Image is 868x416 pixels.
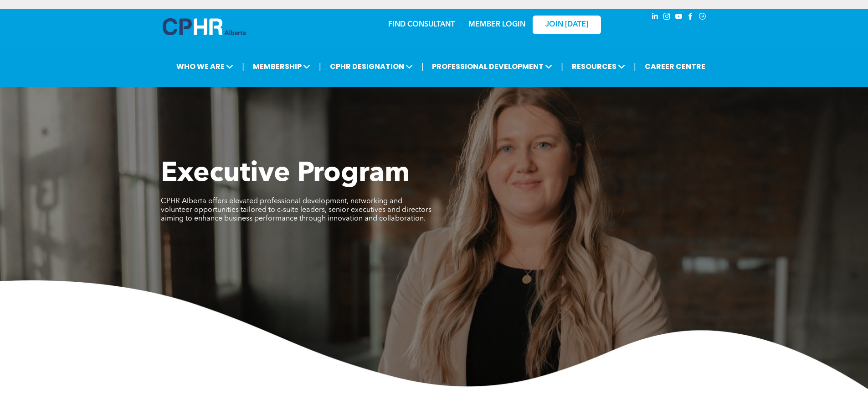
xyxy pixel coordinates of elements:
[686,11,696,24] a: facebook
[319,57,321,76] li: |
[468,21,525,28] a: MEMBER LOGIN
[642,58,708,75] a: CAREER CENTRE
[698,11,708,24] a: Social network
[561,57,563,76] li: |
[250,58,313,75] span: MEMBERSHIP
[634,57,636,76] li: |
[429,58,555,75] span: PROFESSIONAL DEVELOPMENT
[545,21,588,29] span: JOIN [DATE]
[174,58,236,75] span: WHO WE ARE
[533,16,601,34] a: JOIN [DATE]
[662,11,672,24] a: instagram
[242,57,244,76] li: |
[161,160,410,188] span: Executive Program
[163,18,246,35] img: A blue and white logo for cp alberta
[327,58,416,75] span: CPHR DESIGNATION
[674,11,684,24] a: youtube
[388,21,455,28] a: FIND CONSULTANT
[569,58,628,75] span: RESOURCES
[161,198,431,222] span: CPHR Alberta offers elevated professional development, networking and volunteer opportunities tai...
[650,11,660,24] a: linkedin
[421,57,424,76] li: |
